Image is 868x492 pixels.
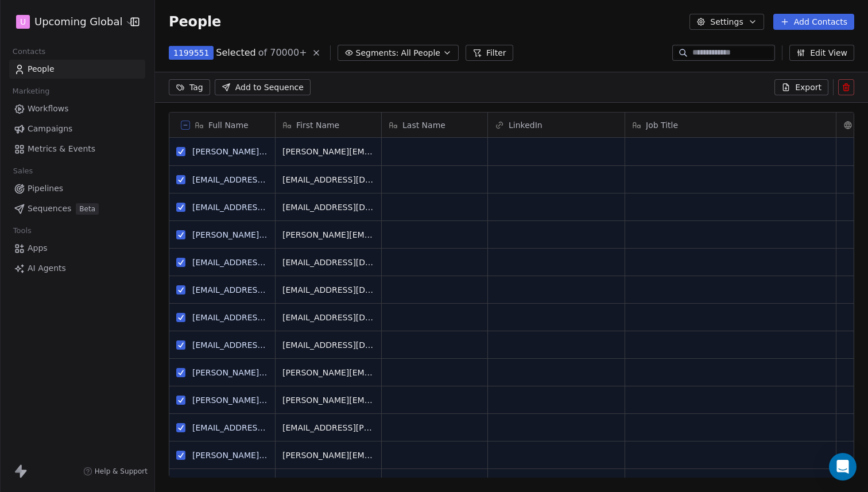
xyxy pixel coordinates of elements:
[28,242,48,254] span: Apps
[282,422,374,433] span: [EMAIL_ADDRESS][PERSON_NAME][DOMAIN_NAME]
[189,82,203,93] span: Tag
[9,259,145,278] a: AI Agents
[28,183,63,195] span: Pipelines
[9,239,145,258] a: Apps
[646,119,678,131] span: Job Title
[173,47,209,59] span: 1199551
[401,47,440,59] span: All People
[282,450,374,461] span: [PERSON_NAME][EMAIL_ADDRESS][PERSON_NAME][DOMAIN_NAME]
[7,83,55,100] span: Marketing
[169,79,210,95] button: Tag
[169,13,221,30] span: People
[282,202,374,213] span: [EMAIL_ADDRESS][DOMAIN_NAME]
[258,46,307,60] span: of 70000+
[28,143,95,155] span: Metrics & Events
[356,47,399,59] span: Segments:
[282,284,374,296] span: [EMAIL_ADDRESS][DOMAIN_NAME]
[76,203,99,215] span: Beta
[795,82,821,93] span: Export
[192,313,333,322] a: [EMAIL_ADDRESS][DOMAIN_NAME]
[282,174,374,185] span: [EMAIL_ADDRESS][DOMAIN_NAME]
[192,230,400,239] a: [PERSON_NAME][EMAIL_ADDRESS][DOMAIN_NAME]
[169,46,214,60] button: 1199551
[282,339,374,351] span: [EMAIL_ADDRESS][DOMAIN_NAME]
[8,222,36,239] span: Tools
[625,113,836,137] div: Job Title
[192,340,333,350] a: [EMAIL_ADDRESS][DOMAIN_NAME]
[774,79,828,95] button: Export
[282,394,374,406] span: [PERSON_NAME][EMAIL_ADDRESS][DOMAIN_NAME]
[773,14,854,30] button: Add Contacts
[235,82,304,93] span: Add to Sequence
[789,45,854,61] button: Edit View
[7,43,51,60] span: Contacts
[192,285,333,295] a: [EMAIL_ADDRESS][DOMAIN_NAME]
[208,119,249,131] span: Full Name
[20,16,26,28] span: U
[282,312,374,323] span: [EMAIL_ADDRESS][DOMAIN_NAME]
[8,162,38,180] span: Sales
[282,257,374,268] span: [EMAIL_ADDRESS][DOMAIN_NAME]
[192,423,400,432] a: [EMAIL_ADDRESS][PERSON_NAME][DOMAIN_NAME]
[282,146,374,157] span: [PERSON_NAME][EMAIL_ADDRESS][DOMAIN_NAME]
[192,175,333,184] a: [EMAIL_ADDRESS][DOMAIN_NAME]
[28,262,66,274] span: AI Agents
[192,368,400,377] a: [PERSON_NAME][EMAIL_ADDRESS][DOMAIN_NAME]
[382,113,487,137] div: Last Name
[282,477,374,489] span: [EMAIL_ADDRESS][DOMAIN_NAME]
[28,123,72,135] span: Campaigns
[509,119,542,131] span: LinkedIn
[276,113,381,137] div: First Name
[9,140,145,158] a: Metrics & Events
[215,79,311,95] button: Add to Sequence
[192,203,333,212] a: [EMAIL_ADDRESS][DOMAIN_NAME]
[296,119,339,131] span: First Name
[169,113,275,137] div: Full Name
[14,12,122,32] button: UUpcoming Global
[9,60,145,79] a: People
[829,453,857,481] div: Open Intercom Messenger
[9,179,145,198] a: Pipelines
[28,63,55,75] span: People
[192,258,333,267] a: [EMAIL_ADDRESS][DOMAIN_NAME]
[28,203,71,215] span: Sequences
[9,99,145,118] a: Workflows
[216,46,255,60] span: Selected
[466,45,513,61] button: Filter
[83,467,148,476] a: Help & Support
[9,119,145,138] a: Campaigns
[282,229,374,241] span: [PERSON_NAME][EMAIL_ADDRESS][DOMAIN_NAME]
[95,467,148,476] span: Help & Support
[192,451,466,460] a: [PERSON_NAME][EMAIL_ADDRESS][PERSON_NAME][DOMAIN_NAME]
[689,14,764,30] button: Settings
[192,396,400,405] a: [PERSON_NAME][EMAIL_ADDRESS][DOMAIN_NAME]
[488,113,625,137] div: LinkedIn
[169,138,276,478] div: grid
[9,199,145,218] a: SequencesBeta
[28,103,69,115] span: Workflows
[34,14,122,29] span: Upcoming Global
[192,147,400,156] a: [PERSON_NAME][EMAIL_ADDRESS][DOMAIN_NAME]
[282,367,374,378] span: [PERSON_NAME][EMAIL_ADDRESS][DOMAIN_NAME]
[402,119,445,131] span: Last Name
